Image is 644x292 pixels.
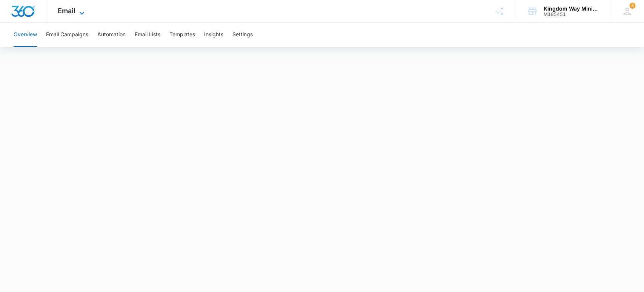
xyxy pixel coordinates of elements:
span: 3 [629,3,635,9]
button: Email Lists [135,23,160,47]
button: Email Campaigns [46,23,88,47]
button: Automation [97,23,126,47]
div: notifications count [629,3,635,9]
button: Insights [204,23,223,47]
button: Overview [14,23,37,47]
span: Email [58,7,75,15]
button: Settings [232,23,253,47]
div: account name [544,6,599,12]
button: Templates [169,23,195,47]
div: account id [544,12,599,17]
